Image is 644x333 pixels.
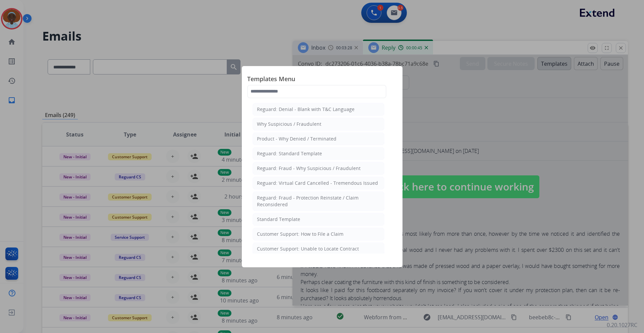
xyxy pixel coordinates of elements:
div: Customer Support: Unable to Locate Contract [257,245,359,252]
div: Reguard: Fraud - Protection Reinstate / Claim Reconsidered [257,195,380,208]
div: Product - Why Denied / Terminated [257,135,336,142]
div: Reguard: Fraud - Why Suspicious / Fraudulent [257,165,361,172]
div: Reguard: Virtual Card Cancelled - Tremendous Issued [257,180,378,186]
div: Customer Support: How to File a Claim [257,231,343,237]
div: Reguard: Denial - Blank with T&C Language [257,106,355,113]
span: Templates Menu [247,74,397,85]
div: Standard Template [257,216,300,223]
div: Why Suspicious / Fraudulent [257,121,321,127]
div: Reguard: Standard Template [257,150,322,157]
